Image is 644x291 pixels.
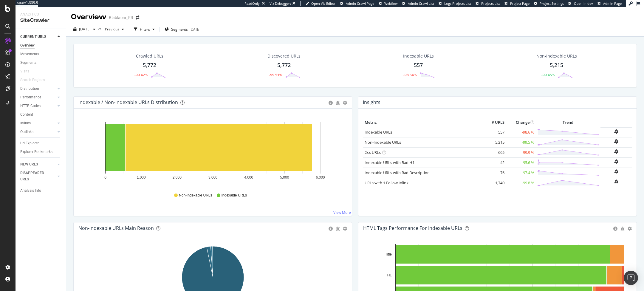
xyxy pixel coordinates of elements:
a: Project Settings [534,1,564,6]
div: Url Explorer [20,140,39,146]
text: 0 [104,175,106,179]
div: Search Engines [20,77,45,83]
div: HTML Tags Performance for Indexable URLs [363,225,462,231]
th: Metric [363,118,482,127]
span: Open in dev [574,1,593,6]
span: Admin Page [603,1,622,6]
span: Admin Crawl Page [346,1,374,6]
span: Non-Indexable URLs [179,193,212,198]
div: bell-plus [614,159,618,164]
a: Url Explorer [20,140,62,146]
a: Movements [20,51,62,57]
button: [DATE] [71,24,98,34]
div: NEW URLS [20,161,38,168]
th: Trend [536,118,600,127]
a: Indexable URLs [365,129,392,135]
text: 6,000 [316,175,325,179]
a: View More [333,210,351,215]
div: Inlinks [20,120,31,126]
div: Distribution [20,86,39,92]
a: Admin Page [597,1,622,6]
div: bell-plus [614,129,618,134]
div: 557 [414,61,423,69]
div: HTTP Codes [20,103,41,109]
svg: A chart. [78,118,347,187]
td: -97.4 % [506,168,536,178]
div: Discovered URLs [267,53,301,59]
div: 5,772 [143,61,156,69]
span: Projects List [481,1,500,6]
div: bell-plus [614,149,618,154]
div: circle-info [613,227,617,231]
text: 3,000 [208,175,217,179]
div: Crawled URLs [136,53,163,59]
td: -99.9 % [506,147,536,157]
div: Non-Indexable URLs [536,53,577,59]
a: Segments [20,60,62,66]
td: 665 [482,147,506,157]
div: Outlinks [20,129,33,135]
span: Logs Projects List [444,1,471,6]
td: 557 [482,127,506,137]
div: gear [628,227,632,231]
a: Visits [20,68,35,75]
div: 5,772 [277,61,291,69]
a: Search Engines [20,77,51,83]
span: Previous [103,27,119,32]
a: Overview [20,42,62,49]
div: arrow-right-arrow-left [136,16,139,20]
span: Open Viz Editor [311,1,336,6]
button: Segments[DATE] [162,24,203,34]
span: Project Settings [540,1,564,6]
button: Previous [103,24,126,34]
a: HTTP Codes [20,103,56,109]
div: bell-plus [614,179,618,184]
a: Projects List [476,1,500,6]
span: Admin Crawl List [408,1,434,6]
div: -99.42% [134,72,148,78]
div: ReadOnly: [244,1,261,6]
a: Analysis Info [20,188,62,194]
a: Indexable URLs with Bad Description [365,170,430,175]
div: Content [20,112,33,118]
div: Movements [20,51,39,57]
th: Change [506,118,536,127]
div: Overview [20,42,35,49]
td: -95.6 % [506,157,536,168]
td: -99.8 % [506,178,536,188]
div: Non-Indexable URLs Main Reason [78,225,154,231]
text: 4,000 [244,175,253,179]
a: Performance [20,94,56,100]
div: Overview [71,12,106,22]
a: Logs Projects List [439,1,471,6]
div: circle-info [329,227,333,231]
td: 1,740 [482,178,506,188]
div: -99.51% [269,72,282,78]
a: Project Page [504,1,530,6]
div: Explorer Bookmarks [20,149,52,155]
div: gear [343,101,347,105]
td: -99.5 % [506,137,536,147]
span: Webflow [384,1,398,6]
a: Content [20,112,62,118]
span: Project Page [510,1,530,6]
div: 5,215 [550,61,563,69]
a: Distribution [20,86,56,92]
a: Inlinks [20,120,56,126]
div: bell-plus [614,169,618,174]
text: Title [385,252,392,256]
a: Open Viz Editor [305,1,336,6]
div: DISAPPEARED URLS [20,170,50,182]
td: 76 [482,168,506,178]
span: Indexable URLs [222,193,247,198]
th: # URLS [482,118,506,127]
a: NEW URLS [20,161,56,168]
a: CURRENT URLS [20,34,56,40]
div: [DATE] [190,27,200,32]
text: 2,000 [173,175,182,179]
a: Admin Crawl List [402,1,434,6]
div: -98.64% [403,72,417,78]
div: Analysis Info [20,188,41,194]
a: URLs with 1 Follow Inlink [365,180,408,185]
